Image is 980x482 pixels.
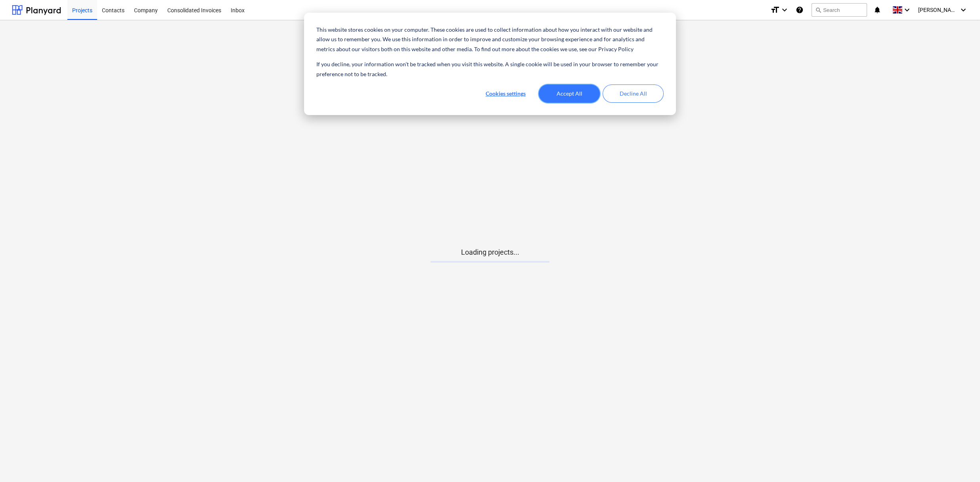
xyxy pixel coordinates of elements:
i: Knowledge base [796,5,804,15]
i: format_size [770,5,780,15]
i: keyboard_arrow_down [780,5,789,15]
button: Search [812,3,867,17]
i: keyboard_arrow_down [959,5,968,15]
span: [PERSON_NAME] [918,7,958,13]
p: Loading projects... [431,248,549,257]
button: Decline All [603,84,664,103]
i: notifications [873,5,881,15]
button: Cookies settings [475,84,536,103]
p: If you decline, your information won’t be tracked when you visit this website. A single cookie wi... [316,60,664,79]
button: Accept All [539,84,600,103]
div: Cookie banner [304,13,676,115]
i: keyboard_arrow_down [902,5,912,15]
p: This website stores cookies on your computer. These cookies are used to collect information about... [316,25,664,54]
span: search [815,7,821,13]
